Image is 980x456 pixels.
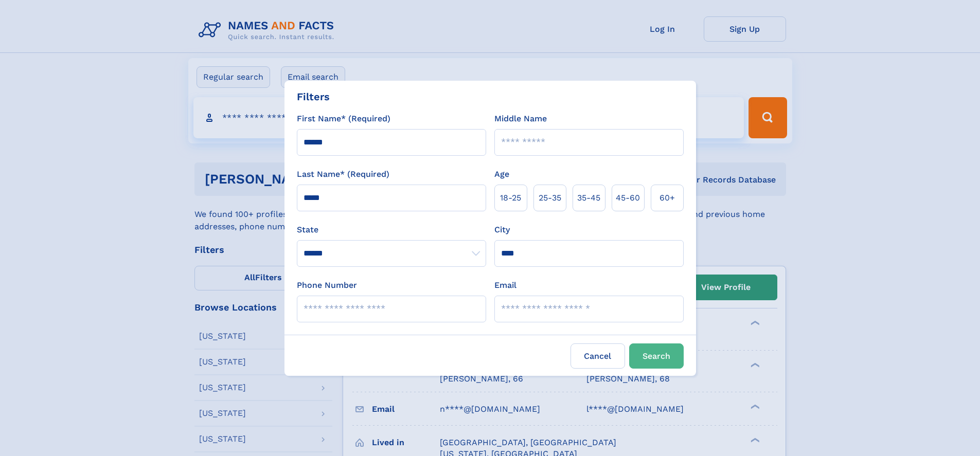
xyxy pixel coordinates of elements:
div: Filters [297,89,330,104]
label: Email [494,279,516,291]
span: 35‑45 [577,192,600,204]
label: State [297,224,486,236]
span: 45‑60 [616,192,640,204]
span: 60+ [660,192,675,204]
label: Last Name* (Required) [297,168,389,180]
label: Middle Name [494,113,547,125]
span: 18‑25 [500,192,521,204]
label: Cancel [571,343,625,369]
button: Search [629,343,684,369]
span: 25‑35 [539,192,561,204]
label: Age [494,168,509,180]
label: First Name* (Required) [297,113,390,125]
label: Phone Number [297,279,357,291]
label: City [494,224,510,236]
